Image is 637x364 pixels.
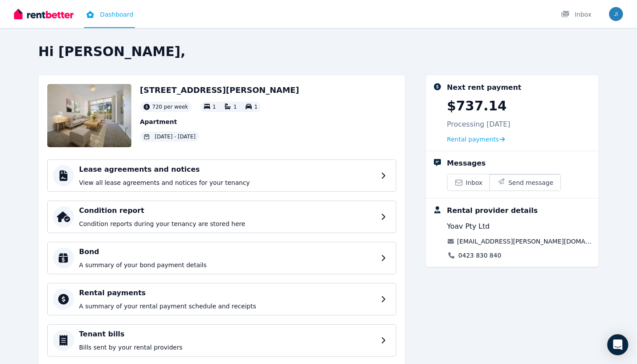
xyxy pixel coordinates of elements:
[447,135,499,144] span: Rental payments
[47,84,131,147] img: Property Url
[140,117,299,126] p: Apartment
[508,178,553,187] span: Send message
[447,98,507,114] p: $737.14
[609,7,623,21] img: Jingyi Yang
[79,261,376,269] p: A summary of your bond payment details
[79,205,376,216] h4: Condition report
[561,10,591,19] div: Inbox
[447,82,521,93] div: Next rent payment
[79,178,376,187] p: View all lease agreements and notices for your tenancy
[447,158,486,169] div: Messages
[79,164,376,175] h4: Lease agreements and notices
[254,104,258,110] span: 1
[489,174,560,191] button: Send message
[14,7,74,21] img: RentBetter
[447,174,489,191] a: Inbox
[79,329,376,339] h4: Tenant bills
[607,334,628,355] div: Open Intercom Messenger
[457,237,592,246] a: [EMAIL_ADDRESS][PERSON_NAME][DOMAIN_NAME]
[447,221,490,232] span: Yoav Pty Ltd
[79,288,376,298] h4: Rental payments
[447,205,538,216] div: Rental provider details
[213,104,216,110] span: 1
[79,302,376,311] p: A summary of your rental payment schedule and receipts
[233,104,237,110] span: 1
[447,135,505,144] a: Rental payments
[79,247,376,257] h4: Bond
[458,251,501,260] a: 0423 830 840
[447,119,510,130] p: Processing [DATE]
[140,84,299,96] h2: [STREET_ADDRESS][PERSON_NAME]
[79,343,376,352] p: Bills sent by your rental providers
[39,44,599,60] h2: Hi [PERSON_NAME],
[155,133,196,140] span: [DATE] - [DATE]
[466,178,482,187] span: Inbox
[79,219,376,228] p: Condition reports during your tenancy are stored here
[152,103,188,110] span: 720 per week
